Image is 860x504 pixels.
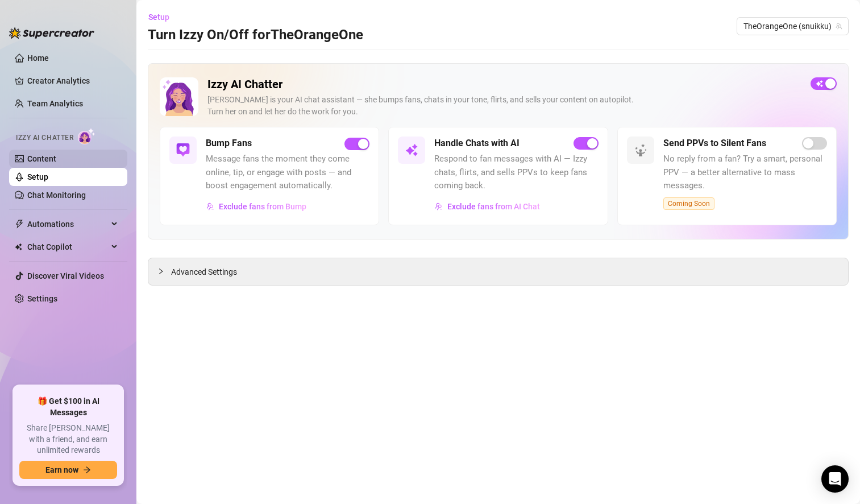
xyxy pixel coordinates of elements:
a: Setup [27,172,48,181]
button: Setup [148,8,178,26]
span: Setup [148,13,169,22]
span: Share [PERSON_NAME] with a friend, and earn unlimited rewards [19,423,117,456]
div: [PERSON_NAME] is your AI chat assistant — she bumps fans, chats in your tone, flirts, and sells y... [207,94,801,118]
span: Earn now [45,465,78,474]
span: Exclude fans from AI Chat [447,202,540,211]
h5: Handle Chats with AI [434,137,520,150]
img: svg%3e [206,203,214,210]
span: Message fans the moment they come online, tip, or engage with posts — and boost engagement automa... [206,152,369,193]
h5: Send PPVs to Silent Fans [663,137,766,150]
h2: Izzy AI Chatter [207,77,801,92]
span: Coming Soon [663,197,714,210]
h3: Turn Izzy On/Off for TheOrangeOne [148,26,363,44]
span: team [836,23,842,30]
span: Advanced Settings [171,266,237,278]
div: Open Intercom Messenger [821,465,849,493]
img: AI Chatter [78,128,95,144]
a: Discover Viral Videos [27,271,104,280]
a: Content [27,154,56,163]
img: svg%3e [435,203,443,210]
img: Izzy AI Chatter [160,77,198,116]
img: svg%3e [176,143,190,157]
button: Earn nowarrow-right [19,461,117,479]
span: collapsed [157,268,164,275]
span: Automations [27,215,108,233]
img: svg%3e [405,143,418,157]
a: Chat Monitoring [27,191,86,200]
button: Exclude fans from Bump [206,197,307,216]
a: Creator Analytics [27,72,118,90]
span: Respond to fan messages with AI — Izzy chats, flirts, and sells PPVs to keep fans coming back. [434,152,598,193]
img: svg%3e [634,143,647,157]
span: thunderbolt [15,220,24,229]
img: logo-BBDzfeDw.svg [9,27,94,39]
span: Chat Copilot [27,238,108,256]
span: TheOrangeOne (snuikku) [743,18,842,35]
h5: Bump Fans [206,137,252,150]
img: Chat Copilot [15,243,22,251]
button: Exclude fans from AI Chat [434,197,541,216]
span: arrow-right [83,466,91,474]
span: 🎁 Get $100 in AI Messages [19,396,117,418]
span: No reply from a fan? Try a smart, personal PPV — a better alternative to mass messages. [663,152,827,193]
span: Exclude fans from Bump [219,202,306,211]
div: collapsed [157,265,171,278]
a: Settings [27,294,57,303]
span: Izzy AI Chatter [16,133,73,143]
a: Team Analytics [27,99,83,108]
a: Home [27,53,49,63]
